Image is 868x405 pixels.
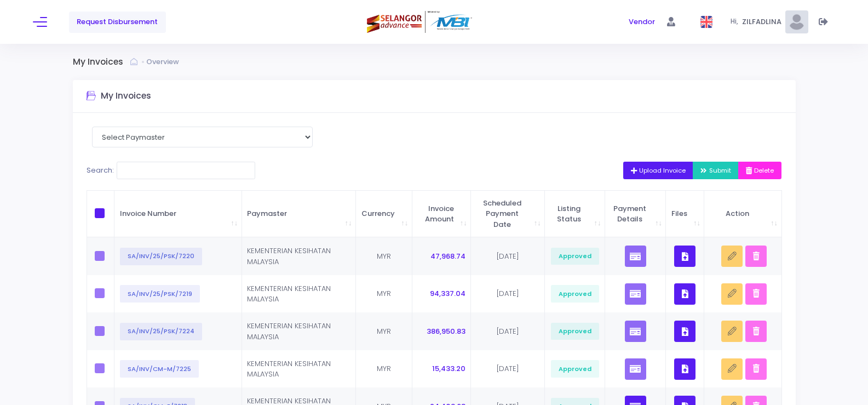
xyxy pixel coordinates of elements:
[471,350,545,388] td: [DATE]
[430,288,465,299] span: 94,337.04
[551,360,599,378] span: Approved
[432,363,465,374] span: 15,433.20
[551,323,599,340] span: Approved
[73,57,130,67] h3: My Invoices
[247,358,331,380] span: KEMENTERIAN KESIHATAN MALAYSIA
[674,321,695,342] button: Click to View, Upload, Download, and Delete Documents List
[120,323,202,340] button: SA/INV/25/PSK/7224
[120,248,202,265] button: SA/INV/25/PSK/7220
[605,191,666,238] th: Payment Details : activate to sort column ascending
[746,166,774,175] span: Delete
[742,16,785,27] span: ZILFADLINA
[629,16,655,27] span: Vendor
[247,246,331,267] span: KEMENTERIAN KESIHATAN MALAYSIA
[77,16,158,27] span: Request Disbursement
[631,166,686,175] span: Upload Invoice
[551,248,599,265] span: Approved
[430,251,465,261] span: 47,968.74
[117,162,255,179] input: Search:
[356,191,412,238] th: Currency &nbsp; : activate to sort column ascending
[247,283,331,305] span: KEMENTERIAN KESIHATAN MALAYSIA
[367,11,474,33] img: Logo
[427,326,465,336] span: 386,950.83
[674,283,695,305] button: Click to View, Upload, Download, and Delete Documents List
[731,17,742,27] span: Hi,
[785,10,808,33] img: Pic
[674,246,695,267] button: Click to View, Upload, Download, and Delete Documents List
[471,237,545,275] td: [DATE]
[545,191,605,238] th: Listing Status : activate to sort column ascending
[120,285,200,303] button: SA/INV/25/PSK/7219
[247,321,331,342] span: KEMENTERIAN KESIHATAN MALAYSIA
[666,191,704,238] th: Files : activate to sort column ascending
[674,358,695,380] button: Click to View, Upload, Download, and Delete Documents List
[69,12,166,33] a: Request Disbursement
[551,285,599,303] span: Approved
[242,191,356,238] th: Paymaster &nbsp;: activate to sort column ascending
[704,191,781,238] th: Action : activate to sort column ascending
[412,191,471,238] th: Invoice Amount &nbsp; : activate to sort column ascending
[87,162,256,179] label: Search:
[738,162,782,179] button: Delete
[356,312,412,350] td: MYR
[114,191,242,238] th: Invoice Number &nbsp;: activate to sort column ascending
[623,162,694,179] button: Upload Invoice
[356,275,412,313] td: MYR
[120,360,199,378] button: SA/INV/CM-M/7225
[700,166,731,175] span: Submit
[471,275,545,313] td: [DATE]
[693,162,739,179] button: Submit
[356,237,412,275] td: MYR
[356,350,412,388] td: MYR
[471,191,545,238] th: Scheduled Payment Date &nbsp; : activate to sort column ascending
[471,312,545,350] td: [DATE]
[146,56,182,67] a: Overview
[101,91,151,101] h3: My Invoices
